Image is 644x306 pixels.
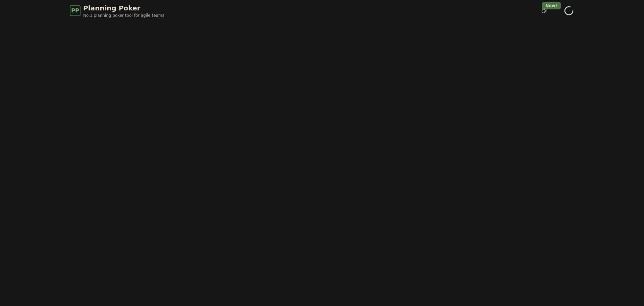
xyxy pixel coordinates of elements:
[538,5,550,17] button: New!
[83,3,164,13] span: Planning Poker
[83,13,164,18] span: No.1 planning poker tool for agile teams
[70,3,164,18] a: PPPlanning PokerNo.1 planning poker tool for agile teams
[71,7,79,15] span: PP
[542,2,561,9] div: New!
